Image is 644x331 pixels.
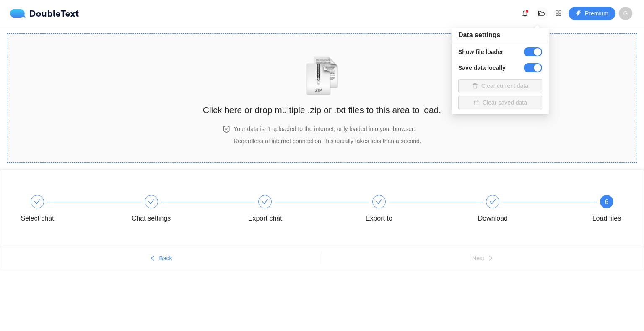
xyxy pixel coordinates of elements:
div: Chat settings [127,195,241,225]
span: G [623,7,628,20]
button: leftBack [0,251,322,265]
span: check [489,198,496,205]
button: Nextright [322,251,644,265]
span: Back [159,254,172,263]
strong: Save data locally [458,64,506,71]
div: Select chat [21,212,54,225]
div: Download [478,212,508,225]
span: Premium [585,9,608,18]
div: DoubleText [10,9,79,18]
div: Export chat [248,212,282,225]
span: Regardless of internet connection, this usually takes less than a second. [234,138,421,144]
div: Select chat [13,195,127,225]
div: Chat settings [132,212,171,225]
div: Load files [592,212,621,225]
span: folder-open [535,10,548,17]
button: thunderboltPremium [569,7,615,20]
span: bell [519,10,531,17]
button: folder-open [535,7,548,20]
div: Export chat [241,195,355,225]
span: check [262,198,268,205]
span: check [376,198,382,205]
div: Export to [366,212,392,225]
div: 6Load files [582,195,631,225]
a: logoDoubleText [10,9,79,18]
span: appstore [552,10,565,17]
span: check [34,198,41,205]
button: appstore [552,7,565,20]
div: Download [468,195,582,225]
h5: Data settings [458,30,542,40]
span: check [148,198,155,205]
span: left [150,255,156,262]
h4: Your data isn't uploaded to the internet, only loaded into your browser. [234,124,421,133]
img: zipOrTextIcon [303,56,342,95]
span: safety-certificate [223,126,230,133]
strong: Show file loader [458,49,503,55]
h2: Click here or drop multiple .zip or .txt files to this area to load. [203,103,441,117]
span: 6 [605,198,609,205]
div: Export to [355,195,469,225]
img: logo [10,9,29,18]
span: thunderbolt [576,10,582,17]
button: bell [518,7,532,20]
